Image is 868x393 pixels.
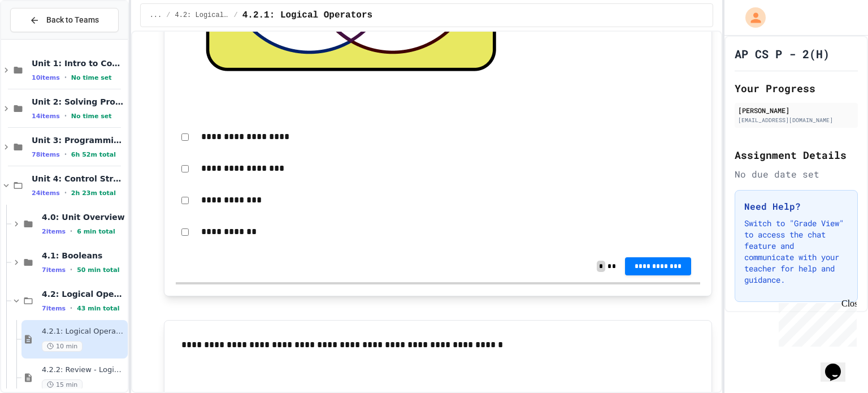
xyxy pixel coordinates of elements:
[734,5,769,31] div: My Account
[32,189,60,197] span: 24 items
[744,200,848,213] h3: Need Help?
[42,379,83,390] span: 15 min
[64,188,67,197] span: •
[70,227,72,236] span: •
[774,299,857,347] iframe: chat widget
[166,11,170,20] span: /
[42,365,125,375] span: 4.2.2: Review - Logical Operators
[42,327,125,336] span: 4.2.1: Logical Operators
[735,80,858,96] h2: Your Progress
[64,111,67,120] span: •
[42,289,125,299] span: 4.2: Logical Operators
[32,135,125,145] span: Unit 3: Programming with Python
[5,5,78,72] div: Chat with us now!Close
[735,147,858,163] h2: Assignment Details
[42,266,66,274] span: 7 items
[175,11,229,20] span: 4.2: Logical Operators
[821,348,857,382] iframe: chat widget
[77,305,119,312] span: 43 min total
[71,151,116,158] span: 6h 52m total
[32,174,125,184] span: Unit 4: Control Structures
[32,97,125,107] span: Unit 2: Solving Problems in Computer Science
[735,46,830,62] h1: AP CS P - 2(H)
[71,113,112,120] span: No time set
[744,218,848,286] p: Switch to "Grade View" to access the chat feature and communicate with your teacher for help and ...
[32,58,125,68] span: Unit 1: Intro to Computer Science
[738,105,854,115] div: [PERSON_NAME]
[70,265,72,274] span: •
[46,14,99,26] span: Back to Teams
[42,251,125,261] span: 4.1: Booleans
[42,228,66,235] span: 2 items
[42,212,125,222] span: 4.0: Unit Overview
[32,151,60,158] span: 78 items
[42,341,83,352] span: 10 min
[10,8,119,32] button: Back to Teams
[64,73,67,82] span: •
[32,113,60,120] span: 14 items
[70,304,72,313] span: •
[77,266,119,274] span: 50 min total
[233,11,237,20] span: /
[242,8,372,22] span: 4.2.1: Logical Operators
[77,228,115,235] span: 6 min total
[64,150,67,159] span: •
[42,305,66,312] span: 7 items
[735,167,858,181] div: No due date set
[738,116,854,124] div: [EMAIL_ADDRESS][DOMAIN_NAME]
[71,74,112,81] span: No time set
[71,189,116,197] span: 2h 23m total
[150,11,162,20] span: ...
[32,74,60,81] span: 10 items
